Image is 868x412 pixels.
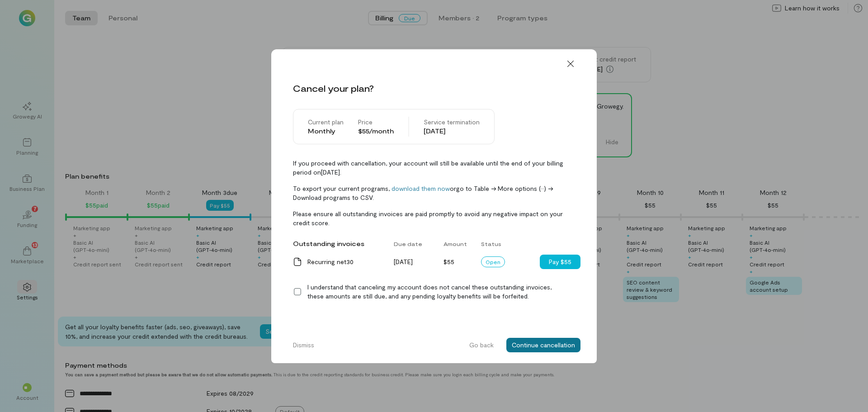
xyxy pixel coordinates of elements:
[288,338,320,352] button: Dismiss
[308,127,344,136] div: Monthly
[394,258,413,265] span: [DATE]
[293,82,374,95] div: Cancel your plan?
[307,257,383,266] div: Recurring net30
[388,236,438,252] div: Due date
[293,184,575,202] span: To export your current programs, or go to Table -> More options (···) -> Download programs to CSV.
[424,118,480,127] div: Service termination
[358,127,394,136] div: $55/month
[464,338,499,352] button: Go back
[293,209,575,227] span: Please ensure all outstanding invoices are paid promptly to avoid any negative impact on your cre...
[293,159,575,177] span: If you proceed with cancellation, your account will still be available until the end of your bill...
[443,258,454,265] span: $55
[288,235,388,253] div: Outstanding invoices
[476,236,540,252] div: Status
[481,256,505,267] div: Open
[392,185,450,192] a: download them now
[308,118,344,127] div: Current plan
[307,283,575,301] div: I understand that canceling my account does not cancel these outstanding invoices, these amounts ...
[438,236,475,252] div: Amount
[358,118,394,127] div: Price
[540,255,580,269] button: Pay $55
[506,338,580,352] button: Continue cancellation
[424,127,480,136] div: [DATE]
